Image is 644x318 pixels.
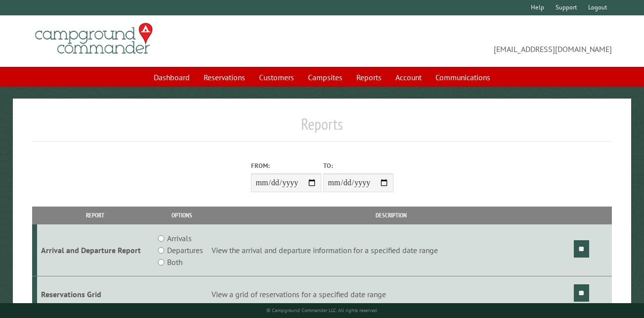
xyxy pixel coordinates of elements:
[148,68,196,87] a: Dashboard
[167,244,203,256] label: Departures
[253,68,300,87] a: Customers
[154,207,210,224] th: Options
[429,68,496,87] a: Communications
[323,161,393,170] label: To:
[167,256,182,268] label: Both
[302,68,348,87] a: Campsites
[210,207,572,224] th: Description
[322,27,612,55] span: [EMAIL_ADDRESS][DOMAIN_NAME]
[37,276,154,313] td: Reservations Grid
[167,232,192,244] label: Arrivals
[251,161,321,170] label: From:
[32,19,156,58] img: Campground Commander
[210,276,572,313] td: View a grid of reservations for a specified date range
[32,114,612,142] h1: Reports
[210,224,572,276] td: View the arrival and departure information for a specified date range
[37,207,154,224] th: Report
[198,68,251,87] a: Reservations
[37,224,154,276] td: Arrival and Departure Report
[350,68,387,87] a: Reports
[266,307,378,314] small: © Campground Commander LLC. All rights reserved.
[389,68,428,87] a: Account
